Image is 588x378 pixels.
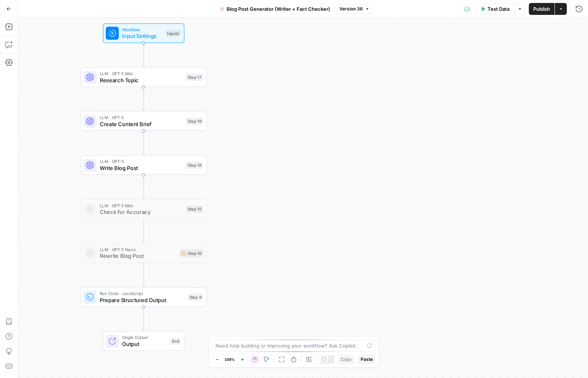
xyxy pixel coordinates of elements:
[100,114,183,121] span: LLM · GPT-5
[186,161,203,169] div: Step 18
[488,5,509,13] span: Test Data
[143,307,145,330] g: Edge from step_9 to end
[186,205,203,213] div: Step 15
[224,356,235,362] span: 109%
[122,340,167,348] span: Output
[80,243,207,263] div: LLM · GPT-5 NanoRewrite Blog PostStep 16
[143,175,145,198] g: Edge from step_18 to step_15
[143,43,145,67] g: Edge from start to step_17
[100,70,183,77] span: LLM · GPT-5 Mini
[476,3,514,15] button: Test Data
[80,23,207,43] div: WorkflowInput SettingsInputs
[341,356,352,363] span: Copy
[361,356,373,363] span: Paste
[100,158,183,165] span: LLM · GPT-5
[100,202,183,209] span: LLM · GPT-5 Mini
[122,32,162,40] span: Input Settings
[186,118,203,125] div: Step 19
[358,355,376,364] button: Paste
[80,111,207,131] div: LLM · GPT-5Create Content BriefStep 19
[186,74,203,81] div: Step 17
[122,26,162,33] span: Workflow
[100,246,176,253] span: LLM · GPT-5 Nano
[170,337,180,345] div: End
[143,263,145,286] g: Edge from step_16 to step_9
[179,249,203,257] div: Step 16
[143,87,145,110] g: Edge from step_17 to step_19
[533,5,550,13] span: Publish
[188,294,203,301] div: Step 9
[80,287,207,307] div: Run Code · JavaScriptPrepare Structured OutputStep 9
[143,219,145,242] g: Edge from step_15 to step_16
[80,331,207,351] div: Single OutputOutputEnd
[227,5,330,13] span: Blog Post Generator (Writer + Fact Checker)
[143,131,145,154] g: Edge from step_19 to step_18
[100,252,176,260] span: Rewrite Blog Post
[100,208,183,216] span: Check for Accuracy
[100,164,183,172] span: Write Blog Post
[100,76,183,84] span: Research Topic
[100,296,185,304] span: Prepare Structured Output
[529,3,555,15] button: Publish
[80,67,207,87] div: LLM · GPT-5 MiniResearch TopicStep 17
[100,120,183,128] span: Create Content Brief
[166,29,180,37] div: Inputs
[80,156,207,175] div: LLM · GPT-5Write Blog PostStep 18
[100,290,185,297] span: Run Code · JavaScript
[336,4,373,14] button: Version 36
[80,199,207,219] div: LLM · GPT-5 MiniCheck for AccuracyStep 15
[215,3,335,15] button: Blog Post Generator (Writer + Fact Checker)
[122,334,167,341] span: Single Output
[338,355,355,364] button: Copy
[339,6,363,12] span: Version 36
